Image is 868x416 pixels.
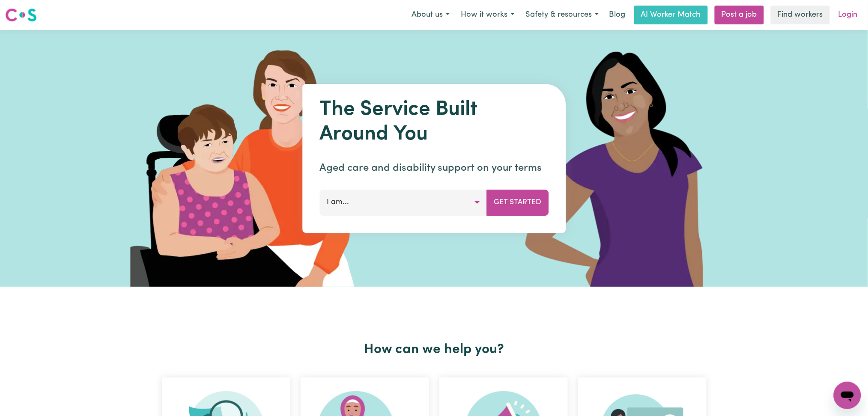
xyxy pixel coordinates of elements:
button: Safety & resources [520,6,604,24]
h2: How can we help you? [157,342,712,358]
a: Post a job [715,6,764,24]
h1: The Service Built Around You [319,98,549,147]
iframe: Button to launch messaging window [834,382,861,409]
a: Blog [604,6,631,24]
img: Careseekers logo [5,7,37,23]
button: How it works [455,6,520,24]
a: Find workers [771,6,830,24]
button: Get Started [486,190,549,215]
p: Aged care and disability support on your terms [319,160,549,176]
button: About us [406,6,455,24]
a: AI Worker Match [634,6,708,24]
a: Careseekers logo [5,5,37,25]
button: I am... [319,190,487,215]
a: Login [833,6,863,24]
